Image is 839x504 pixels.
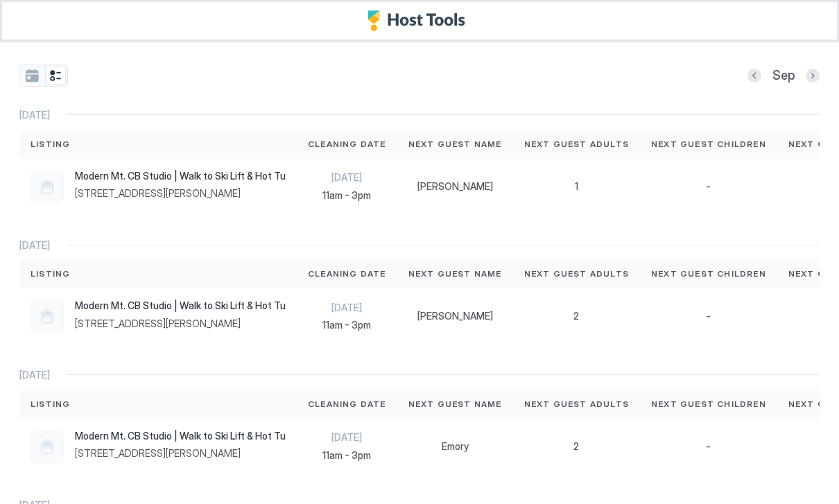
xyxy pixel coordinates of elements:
span: 2 [573,310,579,322]
span: Listing [31,138,70,150]
span: [DATE] [19,239,50,252]
span: Next Guest Children [651,398,766,410]
span: [STREET_ADDRESS][PERSON_NAME] [75,187,286,200]
span: [PERSON_NAME] [417,180,493,193]
span: [DATE] [19,109,50,121]
span: 11am - 3pm [308,319,386,331]
span: [DATE] [308,431,386,444]
a: Host Tools Logo [367,10,472,31]
span: Next Guest Name [408,138,502,150]
span: Next Guest Adults [524,398,629,410]
span: 11am - 3pm [308,189,386,202]
span: Next Guest Children [651,138,766,150]
div: tab-group [19,64,68,87]
span: Next Guest Children [651,268,766,280]
span: Next Guest Name [408,398,502,410]
button: Previous month [747,69,761,82]
span: Listing [31,268,70,280]
span: - [706,440,711,453]
span: - [706,180,711,193]
span: Emory [442,440,469,453]
span: [DATE] [308,302,386,314]
span: Listing [31,398,70,410]
span: [DATE] [19,369,50,381]
span: [DATE] [308,171,386,184]
button: Next month [806,69,820,82]
span: 2 [573,440,579,453]
span: 11am - 3pm [308,449,386,462]
span: 1 [575,180,578,193]
span: - [706,310,711,322]
span: Next Guest Adults [524,268,629,280]
span: Next Guest Adults [524,138,629,150]
span: [STREET_ADDRESS][PERSON_NAME] [75,447,286,460]
span: Modern Mt. CB Studio | Walk to Ski Lift & Hot Tub! [75,299,286,312]
span: Modern Mt. CB Studio | Walk to Ski Lift & Hot Tub! [75,170,286,182]
span: [PERSON_NAME] [417,310,493,322]
span: Cleaning Date [308,268,386,280]
span: Cleaning Date [308,398,386,410]
span: Next Guest Name [408,268,502,280]
span: Modern Mt. CB Studio | Walk to Ski Lift & Hot Tub! [75,430,286,442]
span: [STREET_ADDRESS][PERSON_NAME] [75,318,286,330]
span: Cleaning Date [308,138,386,150]
span: Sep [772,68,795,84]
